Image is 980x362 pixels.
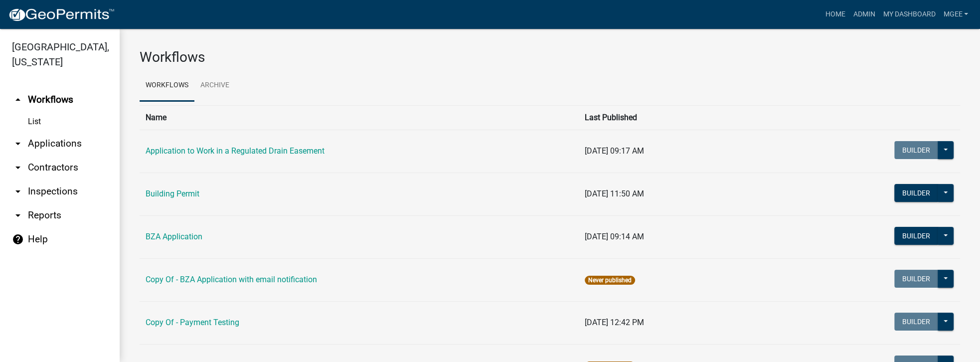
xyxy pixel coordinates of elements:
button: Builder [894,313,938,331]
a: Archive [194,70,235,102]
a: Building Permit [146,189,199,198]
i: arrow_drop_down [12,185,24,197]
i: arrow_drop_down [12,162,24,174]
a: BZA Application [146,232,202,241]
span: [DATE] 09:17 AM [585,146,644,156]
th: Last Published [579,105,823,130]
th: Name [140,105,579,130]
i: arrow_drop_down [12,138,24,150]
span: Never published [585,276,635,285]
a: mgee [939,5,972,24]
span: [DATE] 12:42 PM [585,318,644,327]
a: Copy Of - Payment Testing [146,318,239,327]
i: help [12,233,24,245]
i: arrow_drop_down [12,209,24,221]
a: Workflows [140,70,194,102]
span: [DATE] 11:50 AM [585,189,644,198]
button: Builder [894,227,938,245]
h3: Workflows [140,49,960,66]
a: Admin [849,5,879,24]
a: Application to Work in a Regulated Drain Easement [146,146,325,156]
a: Home [821,5,849,24]
button: Builder [894,270,938,288]
a: Copy Of - BZA Application with email notification [146,275,317,284]
i: arrow_drop_up [12,94,24,106]
button: Builder [894,141,938,159]
span: [DATE] 09:14 AM [585,232,644,241]
a: My Dashboard [879,5,939,24]
button: Builder [894,184,938,202]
